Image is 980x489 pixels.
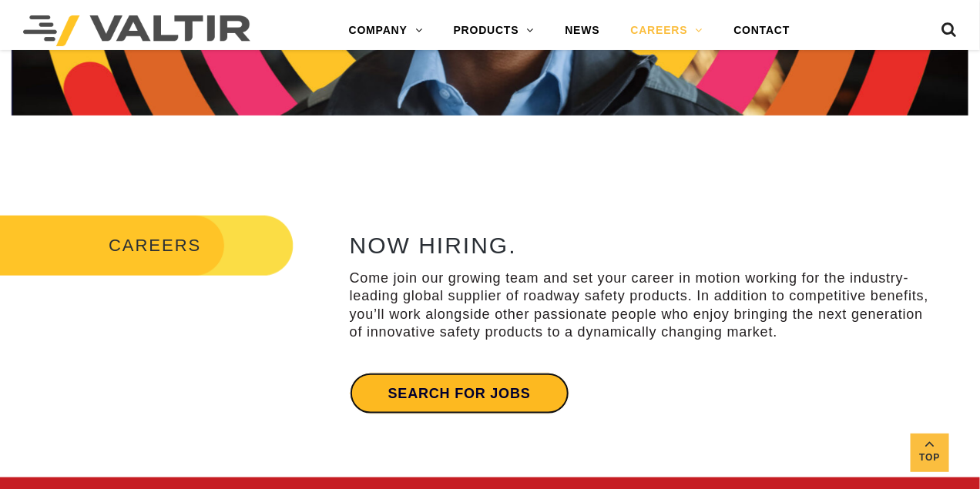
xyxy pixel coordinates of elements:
a: CAREERS [616,15,719,46]
a: Top [911,434,949,472]
a: NEWS [549,15,615,46]
p: Come join our growing team and set your career in motion working for the industry-leading global ... [350,270,938,342]
a: Search for jobs [350,373,569,414]
span: Top [911,449,949,467]
a: CONTACT [719,15,806,46]
img: Valtir [23,15,250,46]
h2: NOW HIRING. [350,233,938,258]
a: PRODUCTS [438,15,550,46]
a: COMPANY [334,15,438,46]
